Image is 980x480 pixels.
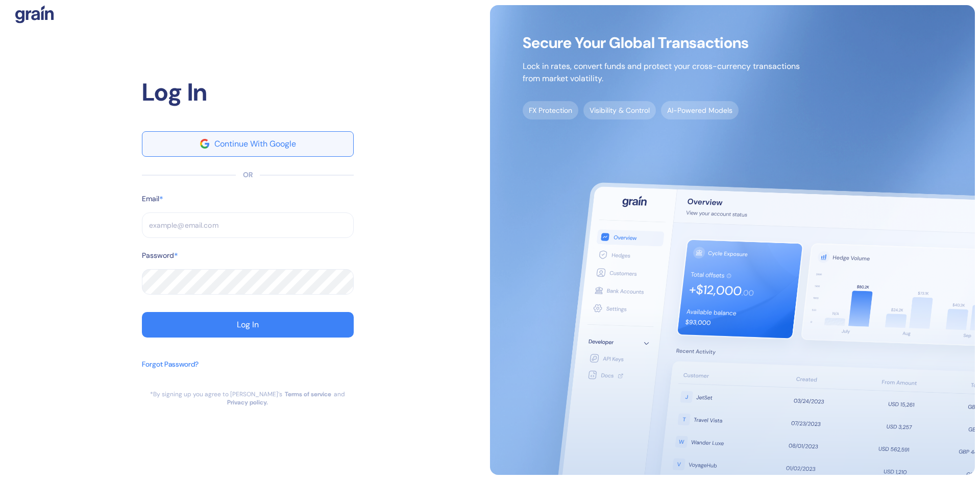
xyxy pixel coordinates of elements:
a: Terms of service [285,390,331,398]
button: googleContinue With Google [142,131,354,157]
a: Privacy policy. [227,398,268,406]
span: AI-Powered Models [661,101,739,119]
span: Secure Your Global Transactions [523,38,800,48]
button: Log In [142,312,354,338]
input: example@email.com [142,212,354,238]
div: and [334,390,345,398]
button: Forgot Password? [142,354,199,390]
div: OR [243,170,253,180]
img: google [200,139,209,148]
span: FX Protection [523,101,578,119]
label: Password [142,250,174,261]
img: logo [15,5,54,23]
div: Log In [237,321,259,329]
div: Continue With Google [214,140,296,148]
div: *By signing up you agree to [PERSON_NAME]’s [150,390,282,398]
p: Lock in rates, convert funds and protect your cross-currency transactions from market volatility. [523,60,800,85]
label: Email [142,194,159,204]
div: Forgot Password? [142,359,199,370]
span: Visibility & Control [583,101,656,119]
img: signup-main-image [490,5,975,475]
div: Log In [142,74,354,111]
